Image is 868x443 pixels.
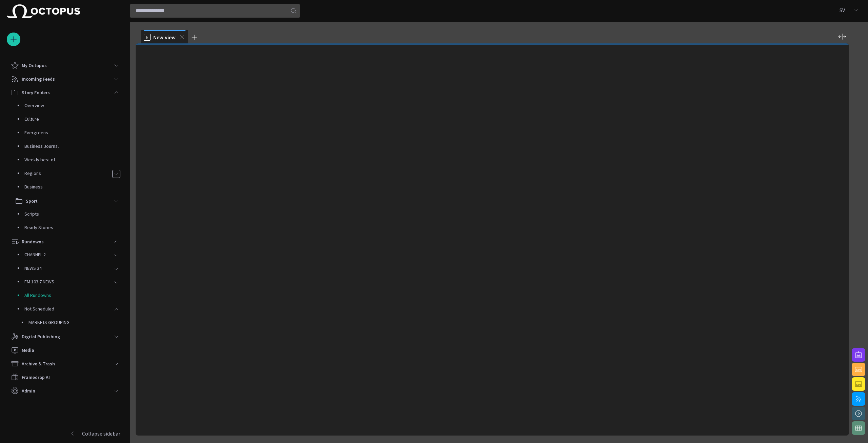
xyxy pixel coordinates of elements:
div: Media [7,343,123,357]
div: All Rundowns [11,289,123,303]
div: Evergreens [11,126,123,140]
p: Scripts [24,210,123,217]
div: Regions [11,167,123,181]
div: Scripts [11,208,123,221]
p: Evergreens [24,129,123,136]
div: Framedrop AI [7,370,123,384]
p: Archive & Trash [22,360,55,367]
p: MARKETS GROUPING [28,319,123,326]
div: Weekly best of [11,154,123,167]
div: Business [11,181,123,194]
button: Collapse sidebar [7,427,123,440]
div: NNew view [141,30,188,43]
p: Rundowns [22,238,44,245]
p: Sport [26,198,38,204]
p: Not Scheduled [24,305,110,312]
p: All Rundowns [24,292,123,299]
p: My Octopus [22,62,47,69]
p: Collapse sidebar [82,429,120,438]
p: Business [24,183,123,190]
div: Culture [11,113,123,126]
p: Admin [22,387,35,394]
img: Octopus News Room [7,4,80,18]
p: Media [22,347,34,354]
p: Story Folders [22,89,50,96]
p: Weekly best of [24,156,123,163]
p: Culture [24,116,123,122]
p: Overview [24,102,123,109]
p: Ready Stories [24,224,123,231]
p: Incoming Feeds [22,76,55,82]
p: CHANNEL 2 [24,251,110,258]
p: FM 103.7 NEWS [24,278,110,285]
span: New view [153,34,176,41]
p: Regions [24,170,112,177]
div: Overview [11,99,123,113]
div: MARKETS GROUPING [15,316,123,330]
p: Framedrop AI [22,374,50,381]
p: Business Journal [24,143,123,149]
div: Business Journal [11,140,123,154]
p: N [144,34,151,41]
button: SV [834,4,864,16]
div: Ready Stories [11,221,123,235]
ul: main menu [7,59,123,398]
p: Digital Publishing [22,333,60,340]
p: NEWS 24 [24,265,110,271]
p: S V [840,6,845,14]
